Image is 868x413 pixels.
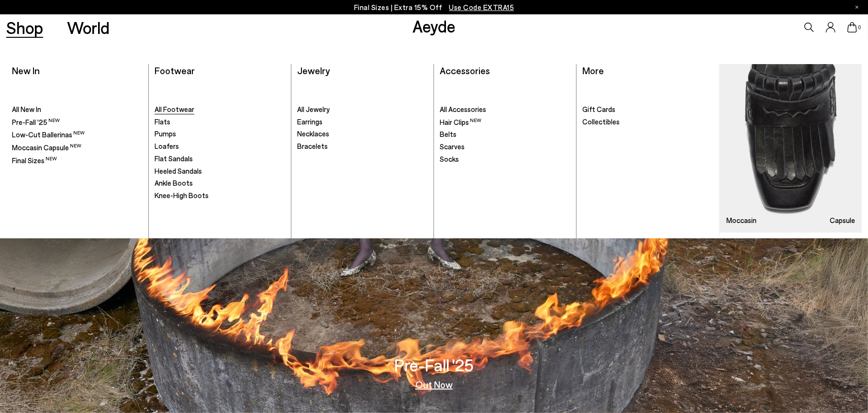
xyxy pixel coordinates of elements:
[297,129,329,138] span: Necklaces
[440,130,570,139] a: Belts
[12,130,142,140] a: Low-Cut Ballerinas
[155,105,194,113] span: All Footwear
[440,117,570,127] a: Hair Clips
[155,167,285,176] a: Heeled Sandals
[583,65,604,76] a: More
[354,1,514,13] p: Final Sizes | Extra 15% Off
[6,19,43,36] a: Shop
[12,143,81,152] span: Moccasin Capsule
[440,142,570,152] a: Scarves
[12,156,57,165] span: Final Sizes
[297,65,330,76] a: Jewelry
[155,117,285,127] a: Flats
[297,117,427,127] a: Earrings
[155,117,170,126] span: Flats
[12,130,85,139] span: Low-Cut Ballerinas
[297,117,323,126] span: Earrings
[297,142,328,150] span: Bracelets
[297,142,427,151] a: Bracelets
[155,154,193,163] span: Flat Sandals
[440,105,570,114] a: All Accessories
[155,142,285,151] a: Loafers
[440,65,490,76] a: Accessories
[12,117,142,127] a: Pre-Fall '25
[440,155,570,164] a: Socks
[12,118,60,126] span: Pre-Fall '25
[583,105,713,114] a: Gift Cards
[155,129,176,138] span: Pumps
[155,142,179,150] span: Loafers
[12,143,142,153] a: Moccasin Capsule
[726,217,757,224] h3: Moccasin
[583,117,713,127] a: Collectibles
[12,105,142,114] a: All New In
[12,105,41,113] span: All New In
[155,179,285,188] a: Ankle Boots
[297,129,427,139] a: Necklaces
[440,142,465,151] span: Scarves
[394,357,474,373] h3: Pre-Fall '25
[155,179,193,187] span: Ankle Boots
[12,156,142,166] a: Final Sizes
[440,118,482,126] span: Hair Clips
[155,65,195,76] a: Footwear
[440,105,487,113] span: All Accessories
[449,3,514,11] span: Navigate to /collections/ss25-final-sizes
[155,129,285,139] a: Pumps
[155,105,285,114] a: All Footwear
[720,64,862,232] img: Mobile_e6eede4d-78b8-4bd1-ae2a-4197e375e133_900x.jpg
[155,167,202,175] span: Heeled Sandals
[155,191,285,201] a: Knee-High Boots
[67,19,110,36] a: World
[830,217,855,224] h3: Capsule
[583,117,620,126] span: Collectibles
[440,130,457,138] span: Belts
[12,65,40,76] a: New In
[440,155,459,163] span: Socks
[297,105,427,114] a: All Jewelry
[847,22,857,33] a: 0
[297,105,330,113] span: All Jewelry
[415,380,453,389] a: Out Now
[857,25,862,30] span: 0
[720,64,862,232] a: Moccasin Capsule
[155,154,285,164] a: Flat Sandals
[412,16,456,36] a: Aeyde
[583,105,616,113] span: Gift Cards
[155,191,209,200] span: Knee-High Boots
